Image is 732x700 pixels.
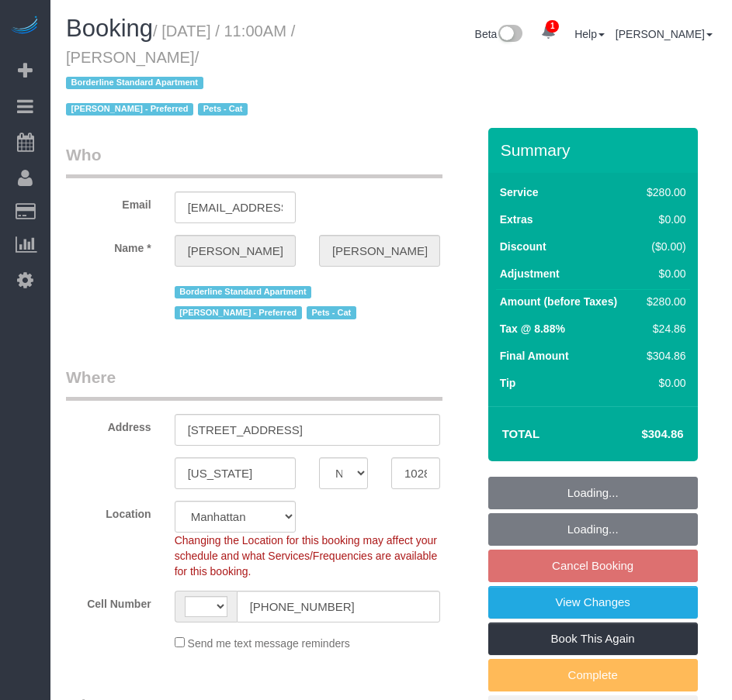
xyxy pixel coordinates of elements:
span: Send me text message reminders [188,637,350,650]
div: $304.86 [640,348,685,364]
label: Extras [500,212,533,227]
div: $280.00 [640,294,685,309]
a: Help [574,28,605,40]
img: Automaid Logo [9,16,40,37]
label: Adjustment [500,266,560,281]
span: Pets - Cat [198,103,248,116]
div: $24.86 [640,321,685,336]
div: $0.00 [640,266,685,281]
input: First Name [175,235,296,267]
label: Final Amount [500,348,569,364]
div: $0.00 [640,375,685,391]
a: [PERSON_NAME] [616,28,713,40]
label: Cell Number [54,591,163,612]
legend: Where [66,366,442,401]
span: Booking [66,15,153,42]
label: Tip [500,375,516,391]
label: Tax @ 8.88% [500,321,565,336]
span: Changing the Location for this booking may affect your schedule and what Services/Frequencies are... [175,534,438,578]
legend: Who [66,143,442,178]
strong: Total [502,427,540,440]
label: Location [54,501,163,522]
span: [PERSON_NAME] - Preferred [66,103,193,116]
a: 1 [533,16,564,50]
label: Email [54,191,163,212]
span: Pets - Cat [307,306,356,319]
h3: Summary [501,141,690,159]
span: Borderline Standard Apartment [175,286,312,298]
label: Name * [54,235,163,256]
input: Last Name [319,235,440,267]
label: Amount (before Taxes) [500,294,617,309]
input: Zip Code [391,457,440,489]
label: Service [500,184,539,200]
span: / [66,49,252,119]
div: $0.00 [640,212,685,227]
span: [PERSON_NAME] - Preferred [175,306,302,319]
a: Beta [475,28,523,40]
span: 1 [546,20,559,33]
div: ($0.00) [640,239,685,254]
label: Discount [500,239,546,254]
img: New interface [497,25,522,45]
div: $280.00 [640,184,685,200]
label: Address [54,414,163,435]
h4: $304.86 [595,428,683,441]
input: City [175,457,296,489]
small: / [DATE] / 11:00AM / [PERSON_NAME] [66,22,295,119]
input: Cell Number [237,591,440,622]
span: Borderline Standard Apartment [66,77,203,89]
input: Email [175,191,296,223]
a: View Changes [488,586,698,619]
a: Book This Again [488,622,698,655]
